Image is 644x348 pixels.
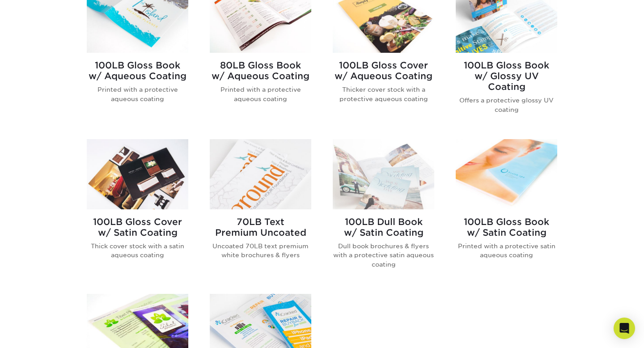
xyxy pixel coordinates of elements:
[333,139,434,283] a: 100LB Dull Book<br/>w/ Satin Coating Brochures & Flyers 100LB Dull Bookw/ Satin Coating Dull book...
[210,139,311,283] a: 70LB Text<br/>Premium Uncoated Brochures & Flyers 70LB TextPremium Uncoated Uncoated 70LB text pr...
[456,216,557,238] h2: 100LB Gloss Book w/ Satin Coating
[87,216,188,238] h2: 100LB Gloss Cover w/ Satin Coating
[210,85,311,103] p: Printed with a protective aqueous coating
[87,60,188,81] h2: 100LB Gloss Book w/ Aqueous Coating
[456,60,557,92] h2: 100LB Gloss Book w/ Glossy UV Coating
[333,60,434,81] h2: 100LB Gloss Cover w/ Aqueous Coating
[210,216,311,238] h2: 70LB Text Premium Uncoated
[2,321,76,345] iframe: Google Customer Reviews
[456,139,557,209] img: 100LB Gloss Book<br/>w/ Satin Coating Brochures & Flyers
[210,139,311,209] img: 70LB Text<br/>Premium Uncoated Brochures & Flyers
[456,242,557,260] p: Printed with a protective satin aqueous coating
[87,139,188,209] img: 100LB Gloss Cover<br/>w/ Satin Coating Brochures & Flyers
[210,242,311,260] p: Uncoated 70LB text premium white brochures & flyers
[456,96,557,114] p: Offers a protective glossy UV coating
[210,60,311,81] h2: 80LB Gloss Book w/ Aqueous Coating
[87,85,188,103] p: Printed with a protective aqueous coating
[87,139,188,283] a: 100LB Gloss Cover<br/>w/ Satin Coating Brochures & Flyers 100LB Gloss Coverw/ Satin Coating Thick...
[333,242,434,269] p: Dull book brochures & flyers with a protective satin aqueous coating
[87,242,188,260] p: Thick cover stock with a satin aqueous coating
[333,85,434,103] p: Thicker cover stock with a protective aqueous coating
[333,139,434,209] img: 100LB Dull Book<br/>w/ Satin Coating Brochures & Flyers
[456,139,557,283] a: 100LB Gloss Book<br/>w/ Satin Coating Brochures & Flyers 100LB Gloss Bookw/ Satin Coating Printed...
[614,318,635,339] div: Open Intercom Messenger
[333,216,434,238] h2: 100LB Dull Book w/ Satin Coating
